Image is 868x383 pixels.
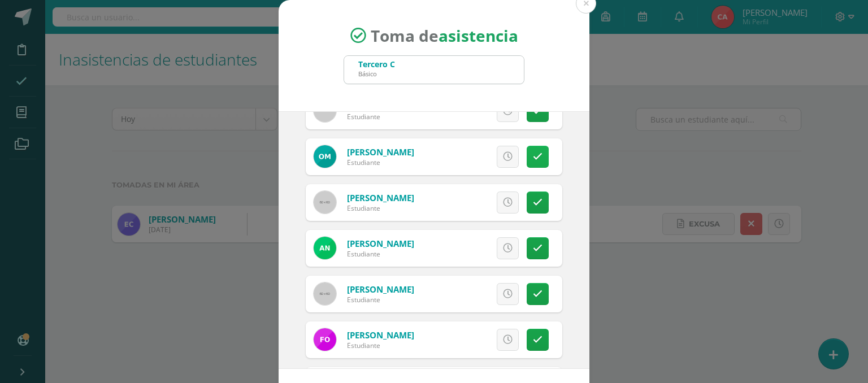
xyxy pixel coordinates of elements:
[347,112,414,121] div: Estudiante
[314,282,336,305] img: 60x60
[347,192,414,203] a: [PERSON_NAME]
[347,203,414,213] div: Estudiante
[347,158,414,167] div: Estudiante
[371,25,518,46] span: Toma de
[358,59,395,69] div: Tercero C
[347,329,414,341] a: [PERSON_NAME]
[344,56,524,84] input: Busca un grado o sección aquí...
[314,237,336,259] img: 40fe6f291ca80d79b62a99fe830aef19.png
[314,328,336,351] img: a4cf382894c2fe26ba210b68d0d98cf2.png
[314,191,336,214] img: 60x60
[314,145,336,168] img: 424a7a6870b94e8df51aecad59fefc38.png
[347,284,414,295] a: [PERSON_NAME]
[347,238,414,249] a: [PERSON_NAME]
[358,69,395,78] div: Básico
[439,25,518,46] strong: asistencia
[347,341,414,350] div: Estudiante
[347,249,414,259] div: Estudiante
[347,295,414,304] div: Estudiante
[347,146,414,158] a: [PERSON_NAME]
